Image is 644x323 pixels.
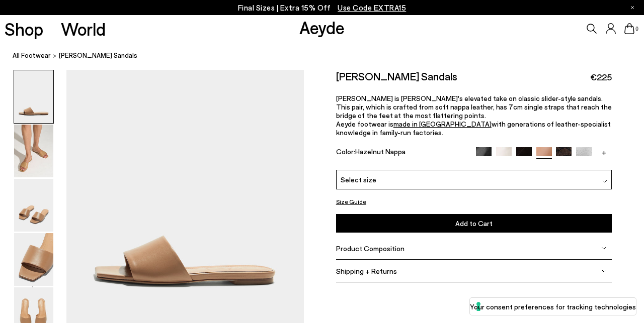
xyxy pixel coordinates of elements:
[13,42,644,70] nav: breadcrumb
[299,17,345,38] a: Aeyde
[590,71,612,83] span: €225
[470,298,636,315] button: Your consent preferences for tracking technologies
[336,195,366,208] button: Size Guide
[238,2,407,14] p: Final Sizes | Extra 15% Off
[624,23,634,34] a: 0
[336,147,467,159] div: Color:
[341,174,376,185] span: Select size
[455,219,493,228] span: Add to Cart
[14,125,53,177] img: Anna Leather Sandals - Image 2
[355,147,406,156] span: Hazelnut Nappa
[602,179,607,184] img: svg%3E
[336,267,397,275] span: Shipping + Returns
[14,179,53,232] img: Anna Leather Sandals - Image 3
[336,244,405,253] span: Product Composition
[601,246,606,251] img: svg%3E
[336,214,612,233] button: Add to Cart
[13,50,51,61] a: All Footwear
[61,20,106,38] a: World
[601,268,606,273] img: svg%3E
[596,147,612,156] a: +
[634,26,639,32] span: 0
[5,20,43,38] a: Shop
[393,120,492,128] a: made in [GEOGRAPHIC_DATA]
[14,70,53,123] img: Anna Leather Sandals - Image 1
[336,70,457,82] h2: [PERSON_NAME] Sandals
[336,120,612,137] p: Aeyde footwear is with generations of leather-specialist knowledge in family-run factories.
[338,3,406,12] span: Navigate to /collections/ss25-final-sizes
[336,94,612,120] p: [PERSON_NAME] is [PERSON_NAME]'s elevated take on classic slider-style sandals. This pair, which ...
[59,50,137,61] span: [PERSON_NAME] Sandals
[14,233,53,286] img: Anna Leather Sandals - Image 4
[470,301,636,312] label: Your consent preferences for tracking technologies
